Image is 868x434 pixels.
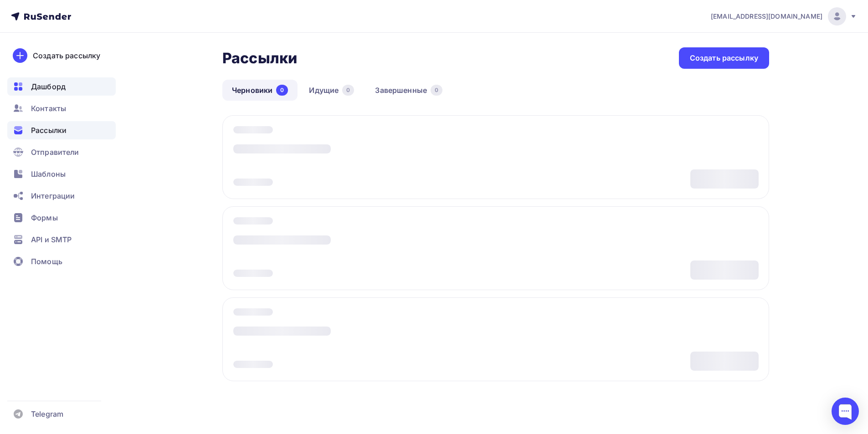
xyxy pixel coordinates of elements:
span: Контакты [31,103,66,114]
span: Формы [31,212,58,223]
a: Рассылки [7,121,116,139]
div: 0 [342,85,354,96]
span: [EMAIL_ADDRESS][DOMAIN_NAME] [711,12,822,21]
span: Telegram [31,408,63,419]
div: 0 [276,85,288,96]
div: Создать рассылку [33,50,100,61]
span: Отправители [31,147,79,158]
div: 0 [431,85,442,96]
a: Формы [7,209,116,227]
span: Помощь [31,256,62,267]
a: Контакты [7,99,116,117]
span: API и SMTP [31,234,72,245]
span: Интеграции [31,190,75,201]
a: Идущие0 [299,80,364,101]
h2: Рассылки [222,49,297,67]
span: Дашборд [31,81,66,92]
a: Отправители [7,143,116,161]
a: [EMAIL_ADDRESS][DOMAIN_NAME] [711,7,857,26]
div: Создать рассылку [690,53,758,63]
span: Шаблоны [31,168,66,179]
a: Завершенные0 [365,80,452,101]
a: Шаблоны [7,165,116,183]
a: Дашборд [7,77,116,96]
a: Черновики0 [222,80,298,101]
span: Рассылки [31,125,67,136]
